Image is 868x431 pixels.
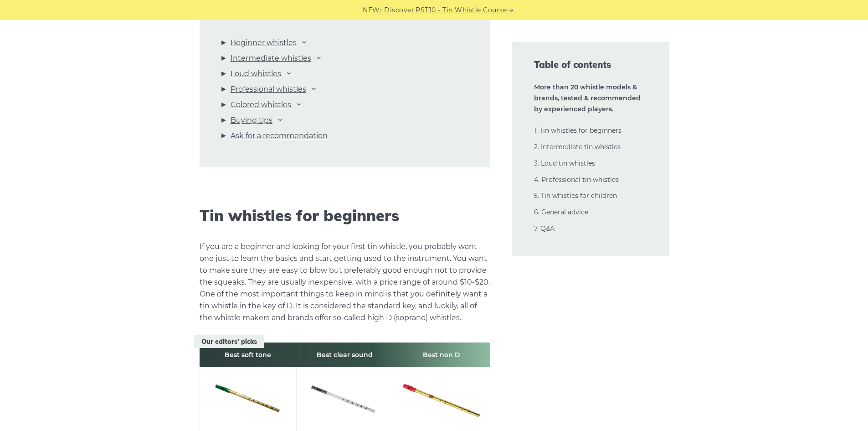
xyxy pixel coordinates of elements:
[306,380,384,415] img: Dixon Trad D Tin Whistle Preview
[534,224,555,233] a: 7. Q&A
[534,192,617,200] a: 5. Tin whistles for children
[200,343,296,367] th: Best soft tone
[231,37,297,49] a: Beginner whistles
[534,208,588,216] a: 6. General advice
[209,379,287,416] img: Waltons Mellow D Tin Whistle Preview
[534,159,595,167] a: 3. Loud tin whistles
[363,5,381,16] span: NEW:
[231,114,272,126] a: Buying tips
[402,372,480,424] img: generation Brass Bb Tin Whistle Preview
[534,126,621,135] a: 1. Tin whistles for beginners
[534,58,647,71] span: Table of contents
[416,5,507,16] a: PST10 - Tin Whistle Course
[534,143,621,151] a: 2. Intermediate tin whistles
[231,99,291,111] a: Colored whistles
[534,83,641,113] strong: More than 20 whistle models & brands, tested & recommended by experienced players.
[231,68,281,80] a: Loud whistles
[393,343,490,367] th: Best non D
[296,343,393,367] th: Best clear sound
[384,5,414,16] span: Discover
[534,176,619,184] a: 4. Professional tin whistles
[200,207,490,225] h2: Tin whistles for beginners
[231,130,328,142] a: Ask for a recommendation
[194,335,264,348] span: Our editors’ picks
[231,83,306,95] a: Professional whistles
[200,241,490,324] p: If you are a beginner and looking for your first tin whistle, you probably want one just to learn...
[231,52,311,64] a: Intermediate whistles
